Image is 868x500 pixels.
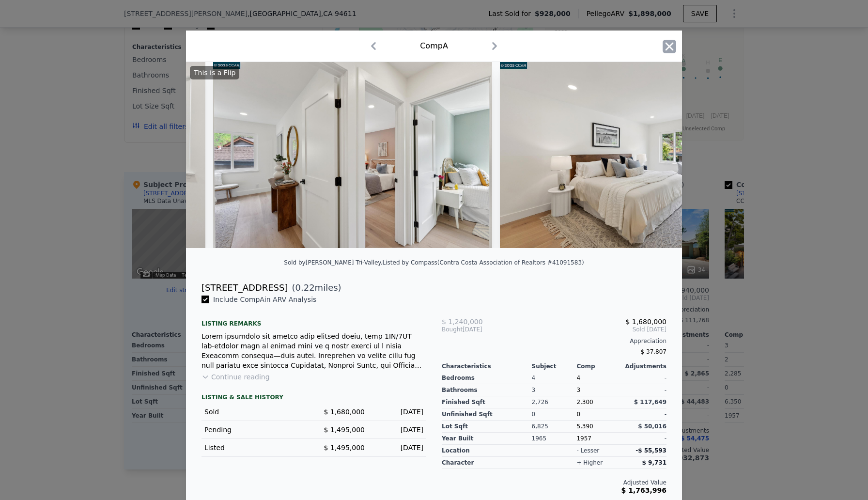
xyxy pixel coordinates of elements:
div: 1965 [532,433,577,445]
span: -$ 55,593 [635,447,666,454]
span: $ 117,649 [634,399,666,406]
div: This is a Flip [190,66,239,79]
div: 2,726 [532,396,577,408]
img: Property Img [500,62,779,248]
span: $ 9,731 [642,459,666,466]
div: Lorem ipsumdolo sit ametco adip elitsed doeiu, temp 1IN/7UT lab-etdolor magn al enimad mini ve q ... [201,331,426,370]
div: - [621,372,666,384]
div: [DATE] [442,326,517,333]
span: $ 1,763,996 [621,486,666,494]
div: Finished Sqft [442,396,532,408]
div: [DATE] [372,407,423,417]
div: Unfinished Sqft [442,408,532,421]
img: Property Img [213,62,492,248]
div: Appreciation [442,337,666,345]
div: [DATE] [372,425,423,435]
span: -$ 37,807 [638,348,666,355]
span: Bought [442,326,463,333]
div: + higher [576,459,603,467]
div: Sold by [PERSON_NAME] Tri-Valley . [284,259,382,266]
button: Continue reading [201,372,270,382]
div: [STREET_ADDRESS] [201,281,288,295]
div: Listed by Compass (Contra Costa Association of Realtors #41091583) [383,259,584,266]
span: 0 [576,411,580,418]
div: Listing remarks [201,312,426,328]
div: LISTING & SALE HISTORY [201,393,426,403]
div: Sold [204,407,306,417]
div: 4 [532,372,577,384]
span: 5,390 [576,423,593,430]
div: Comp [576,362,621,370]
div: Adjustments [621,362,666,370]
span: ( miles) [288,281,341,295]
div: 0 [532,408,577,421]
div: - lesser [576,447,599,454]
span: Include Comp A in ARV Analysis [209,296,320,303]
div: Adjusted Value [442,479,666,486]
div: - [621,408,666,421]
span: $ 1,680,000 [324,408,365,416]
span: 4 [576,375,580,381]
div: 1957 [576,433,621,445]
div: 3 [532,384,577,396]
div: 6,825 [532,421,577,433]
span: 0.22 [295,282,315,293]
span: 2,300 [576,399,593,406]
span: $ 1,495,000 [324,444,365,452]
div: Subject [532,362,577,370]
span: Sold [DATE] [517,326,666,333]
div: Listed [204,443,306,453]
div: Bathrooms [442,384,532,396]
div: - [621,384,666,396]
div: Bedrooms [442,372,532,384]
div: - [621,433,666,445]
div: Year Built [442,433,532,445]
span: $ 50,016 [638,423,666,430]
span: $ 1,495,000 [324,426,365,434]
div: Characteristics [442,362,532,370]
div: [DATE] [372,443,423,453]
span: $ 1,680,000 [625,318,666,326]
div: Pending [204,425,306,435]
div: character [442,457,532,469]
div: Lot Sqft [442,421,532,433]
div: location [442,445,532,457]
div: Comp A [420,40,448,52]
span: $ 1,240,000 [442,318,483,326]
div: 3 [576,384,621,396]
